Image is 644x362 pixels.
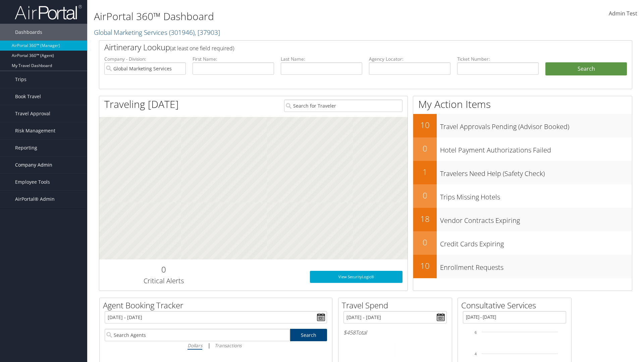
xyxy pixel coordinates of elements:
[343,329,356,336] span: $458
[94,9,456,23] h1: AirPortal 360™ Dashboard
[440,142,632,155] h3: Hotel Payment Authorizations Failed
[15,174,50,190] span: Employee Tools
[281,56,362,62] label: Last Name:
[609,10,637,17] span: Admin Test
[15,139,37,156] span: Reporting
[15,88,41,105] span: Book Travel
[413,190,437,201] h2: 0
[104,276,223,286] h3: Critical Alerts
[461,300,571,311] h2: Consultative Services
[413,184,632,208] a: 0Trips Missing Hotels
[440,119,632,131] h3: Travel Approvals Pending (Advisor Booked)
[15,24,42,41] span: Dashboards
[15,157,52,173] span: Company Admin
[609,3,637,24] a: Admin Test
[457,56,539,62] label: Ticket Number:
[105,329,290,341] input: Search Agents
[104,42,583,53] h2: Airtinerary Lookup
[193,56,274,62] label: First Name:
[413,208,632,231] a: 18Vendor Contracts Expiring
[475,330,477,335] tspan: 6
[104,97,179,111] h1: Traveling [DATE]
[103,300,332,311] h2: Agent Booking Tracker
[215,342,241,349] i: Transactions
[369,56,450,62] label: Agency Locator:
[413,119,437,131] h2: 10
[440,259,632,272] h3: Enrollment Requests
[413,161,632,184] a: 1Travelers Need Help (Safety Check)
[475,352,477,356] tspan: 4
[343,329,447,336] h6: Total
[545,62,627,76] button: Search
[187,342,202,349] i: Dollars
[413,166,437,178] h2: 1
[440,213,632,225] h3: Vendor Contracts Expiring
[440,166,632,178] h3: Travelers Need Help (Safety Check)
[413,137,632,161] a: 0Hotel Payment Authorizations Failed
[413,231,632,255] a: 0Credit Cards Expiring
[15,105,50,122] span: Travel Approval
[15,4,82,20] img: airportal-logo.png
[310,271,402,283] a: View SecurityLogic®
[15,71,26,88] span: Trips
[342,300,452,311] h2: Travel Spend
[290,329,327,341] a: Search
[104,264,223,275] h2: 0
[413,97,632,111] h1: My Action Items
[413,260,437,271] h2: 10
[170,45,234,52] span: (at least one field required)
[413,255,632,278] a: 10Enrollment Requests
[15,122,55,139] span: Risk Management
[413,143,437,154] h2: 0
[440,189,632,202] h3: Trips Missing Hotels
[440,236,632,249] h3: Credit Cards Expiring
[104,56,186,62] label: Company - Division:
[169,28,195,37] span: ( 301946 )
[413,114,632,137] a: 10Travel Approvals Pending (Advisor Booked)
[195,28,220,37] span: , [ 37903 ]
[15,191,55,207] span: AirPortal® Admin
[413,237,437,248] h2: 0
[94,28,220,37] a: Global Marketing Services
[413,213,437,225] h2: 18
[284,100,402,112] input: Search for Traveler
[105,341,327,350] div: |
